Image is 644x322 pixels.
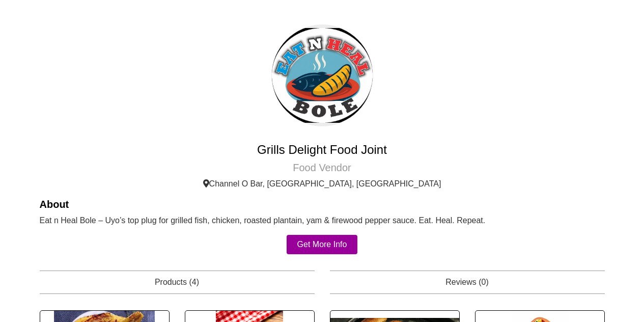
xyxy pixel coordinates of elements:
p: Eat n Heal Bole – Uyo’s top plug for grilled fish, chicken, roasted plantain, yam & firewood pepp... [40,214,605,227]
a: Get More Info [287,235,358,254]
p: Reviews (0) [330,271,605,294]
b: About [40,199,69,210]
h4: Grills Delight Food Joint [40,143,605,157]
img: logo [271,24,373,126]
p: Channel O Bar, [GEOGRAPHIC_DATA], [GEOGRAPHIC_DATA] [40,178,605,190]
h5: Food Vendor [40,162,605,174]
p: Products (4) [40,271,315,294]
